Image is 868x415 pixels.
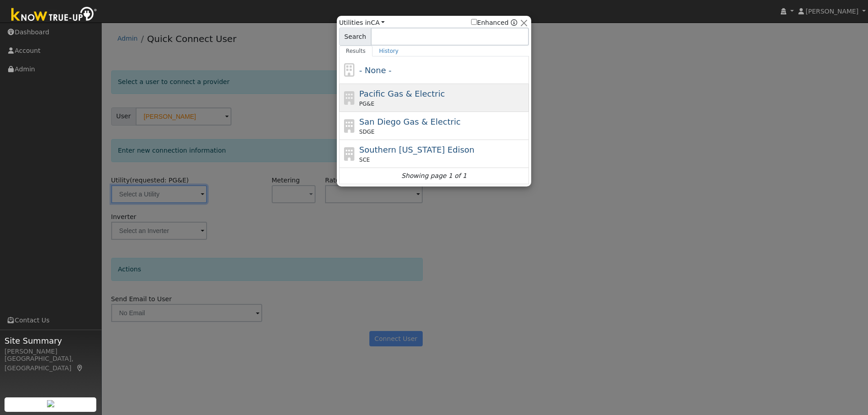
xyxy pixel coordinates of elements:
[76,364,84,372] a: Map
[359,156,370,164] span: SCE
[359,117,461,126] span: San Diego Gas & Electric
[401,171,467,181] i: Showing page 1 of 1
[359,145,475,154] span: Southern [US_STATE] Edison
[359,89,445,98] span: Pacific Gas & Electric
[806,8,859,15] span: [PERSON_NAME]
[471,18,509,28] label: Enhanced
[371,19,385,26] a: CA
[5,335,97,347] span: Site Summary
[7,5,102,25] img: Know True-Up
[339,28,371,46] span: Search
[5,354,97,373] div: [GEOGRAPHIC_DATA], [GEOGRAPHIC_DATA]
[359,128,375,136] span: SDGE
[471,19,477,25] input: Enhanced
[359,65,392,75] span: - None -
[471,18,517,28] span: Show enhanced providers
[339,46,373,56] a: Results
[373,46,406,56] a: History
[511,19,517,26] a: Enhanced Providers
[339,18,385,28] span: Utilities in
[47,400,54,407] img: retrieve
[359,100,374,108] span: PG&E
[5,347,97,356] div: [PERSON_NAME]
